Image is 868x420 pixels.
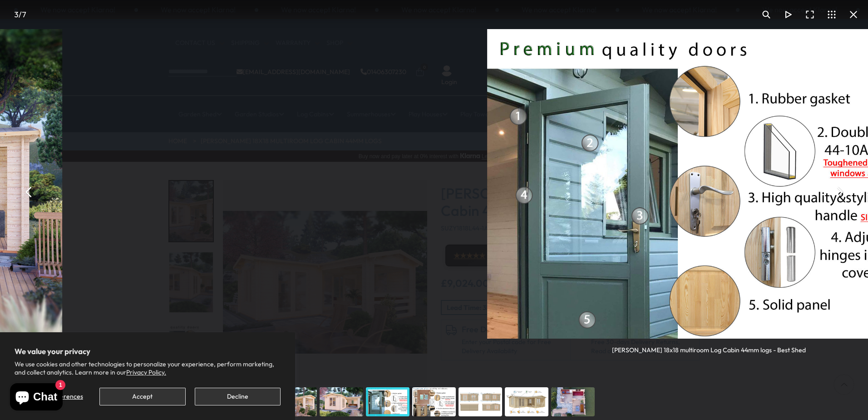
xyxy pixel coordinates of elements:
button: Toggle zoom level [755,4,777,25]
h2: We value your privacy [15,347,281,356]
button: Close [843,4,864,25]
div: [PERSON_NAME] 18x18 multiroom Log Cabin 44mm logs - Best Shed [612,339,806,355]
button: Decline [195,388,281,405]
button: Toggle thumbnails [821,4,843,25]
button: Next [828,181,850,203]
a: Privacy Policy. [126,368,166,376]
button: Previous [18,181,40,203]
inbox-online-store-chat: Shopify online store chat [7,383,65,413]
span: 3 [14,10,19,19]
div: / [4,4,36,25]
button: Accept [99,388,185,405]
p: We use cookies and other technologies to personalize your experience, perform marketing, and coll... [15,360,281,376]
span: 7 [22,10,26,19]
